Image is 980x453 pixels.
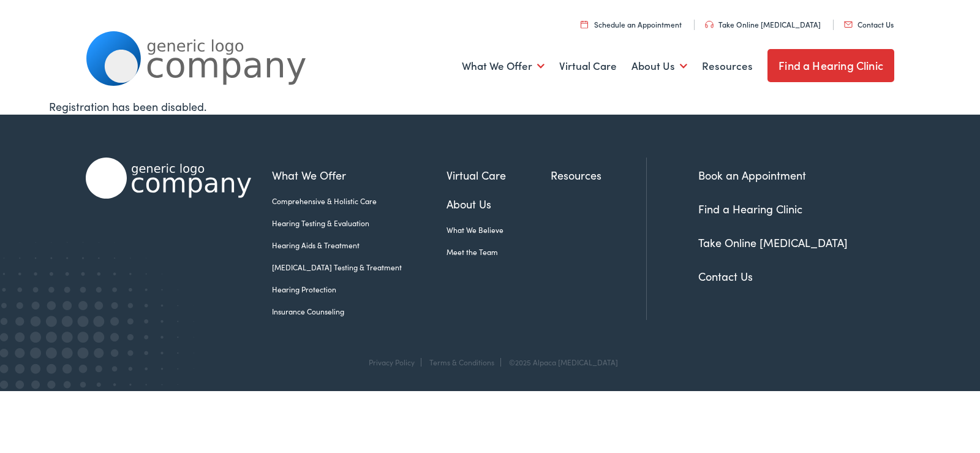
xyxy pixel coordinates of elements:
[702,44,753,89] a: Resources
[86,158,251,199] img: Alpaca Audiology
[551,167,646,183] a: Resources
[49,98,931,115] div: Registration has been disabled.
[705,21,714,28] img: utility icon
[705,19,821,29] a: Take Online [MEDICAL_DATA]
[503,358,618,367] div: ©2025 Alpaca [MEDICAL_DATA]
[698,167,806,183] a: Book an Appointment
[844,21,853,28] img: utility icon
[559,44,617,89] a: Virtual Care
[698,201,802,216] a: Find a Hearing Clinic
[631,44,687,89] a: About Us
[272,218,447,229] a: Hearing Testing & Evaluation
[581,20,588,28] img: utility icon
[272,196,447,207] a: Comprehensive & Holistic Care
[272,262,447,273] a: [MEDICAL_DATA] Testing & Treatment
[369,357,415,367] a: Privacy Policy
[429,357,494,367] a: Terms & Conditions
[447,167,551,183] a: Virtual Care
[272,284,447,295] a: Hearing Protection
[698,268,753,284] a: Contact Us
[272,167,447,183] a: What We Offer
[462,44,545,89] a: What We Offer
[447,196,551,212] a: About Us
[447,246,551,257] a: Meet the Team
[698,235,848,250] a: Take Online [MEDICAL_DATA]
[581,19,682,29] a: Schedule an Appointment
[447,224,551,235] a: What We Believe
[767,49,894,82] a: Find a Hearing Clinic
[272,306,447,317] a: Insurance Counseling
[272,240,447,251] a: Hearing Aids & Treatment
[844,19,894,29] a: Contact Us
